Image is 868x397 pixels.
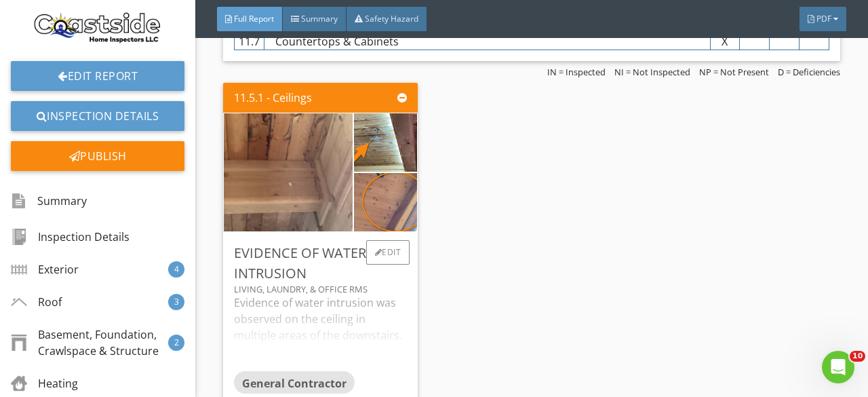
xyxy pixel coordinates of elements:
div: Countertops & Cabinets [264,33,709,50]
div: Edit [366,240,410,265]
div: 2 [168,335,184,351]
div: Evidence of Water Intrusion [234,243,407,284]
img: data [331,130,440,276]
span: Summary [301,13,338,24]
div: Publish [11,141,184,171]
div: X [711,33,741,50]
div: Basement, Foundation, Crawlspace & Structure [11,326,168,359]
div: 3 [168,294,184,310]
span: IN = Inspected [547,66,606,78]
a: Edit Report [11,61,184,91]
img: data [307,83,465,202]
div: 11.5.1 - Ceilings [234,90,312,106]
div: Living, Laundry, & Office RMs [234,284,407,295]
div: Inspection Details [11,229,130,245]
span: D = Deficiencies [778,66,840,78]
span: 10 [850,351,865,362]
div: X [770,33,800,50]
span: NI = Not Inspected [614,66,690,78]
div: 11.7 [235,33,264,50]
span: Full Report [234,13,274,24]
div: Heating [11,375,78,392]
div: X [800,33,829,50]
span: PDF [816,13,831,24]
div: Exterior [11,261,79,278]
span: General Contractor [242,375,347,390]
iframe: Intercom live chat [822,351,854,383]
div: 4 [168,261,184,278]
img: data [178,25,399,320]
img: Logo.png [33,11,163,45]
div: Summary [11,189,87,212]
span: NP = Not Present [699,66,769,78]
div: X [740,33,770,50]
div: Roof [11,294,62,310]
span: Safety Hazard [365,13,418,24]
a: Inspection Details [11,101,184,131]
